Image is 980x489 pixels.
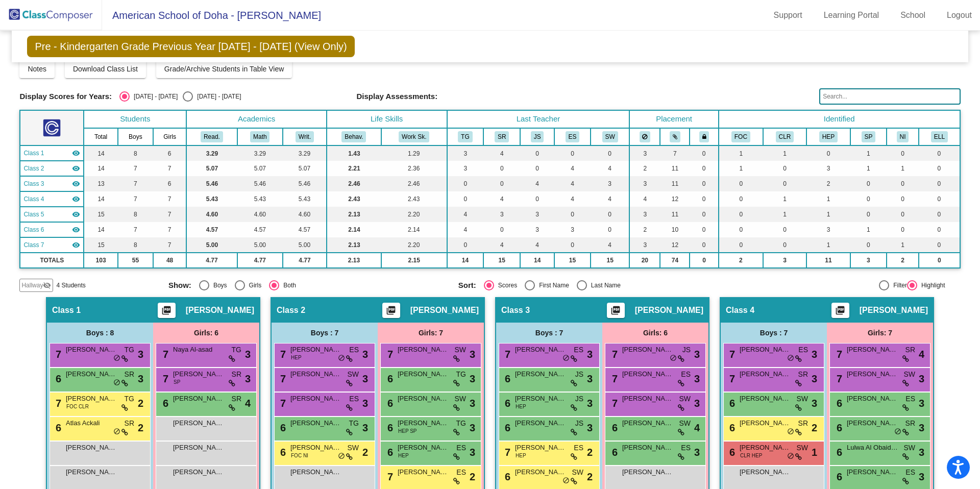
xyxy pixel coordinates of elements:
[806,207,850,222] td: 1
[186,161,237,176] td: 5.07
[23,179,44,188] span: Class 3
[72,210,80,218] mat-icon: visibility
[726,305,754,315] span: Class 4
[237,191,283,207] td: 5.43
[887,128,919,145] th: Non Independent Work Habits
[237,207,283,222] td: 4.60
[209,281,227,290] div: Boys
[887,253,919,268] td: 2
[816,7,888,23] a: Learning Portal
[887,161,919,176] td: 1
[23,240,44,250] span: Class 7
[201,131,223,142] button: Read.
[84,145,118,161] td: 14
[834,305,846,320] mat-icon: picture_as_pdf
[862,131,876,142] button: SP
[84,191,118,207] td: 14
[232,345,241,355] span: TG
[763,253,806,268] td: 3
[806,176,850,191] td: 2
[381,145,447,161] td: 1.29
[483,161,520,176] td: 0
[819,88,960,105] input: Search...
[153,207,186,222] td: 7
[887,222,919,237] td: 0
[520,237,554,253] td: 4
[164,65,284,73] span: Grade/Archive Students in Table View
[458,131,472,142] button: TG
[245,281,262,290] div: Girls
[381,207,447,222] td: 2.20
[193,92,241,101] div: [DATE] - [DATE]
[889,281,907,290] div: Filter
[118,237,153,253] td: 8
[381,222,447,237] td: 2.14
[763,176,806,191] td: 0
[168,281,191,290] span: Show:
[20,207,84,222] td: Linnea Maloney - No Class Name
[72,226,80,234] mat-icon: visibility
[382,303,400,318] button: Print Students Details
[919,128,960,145] th: English Language Learner
[919,161,960,176] td: 0
[806,128,850,145] th: Parent requires High Energy
[447,128,484,145] th: Tracy Garber
[939,7,980,23] a: Logout
[591,207,630,222] td: 0
[591,176,630,191] td: 3
[283,191,327,207] td: 5.43
[917,281,945,290] div: Highlight
[327,110,447,128] th: Life Skills
[118,161,153,176] td: 7
[72,180,80,188] mat-icon: visibility
[447,237,484,253] td: 0
[520,128,554,145] th: Julie Shingles
[410,305,479,315] span: [PERSON_NAME]
[660,176,690,191] td: 11
[554,191,591,207] td: 4
[629,191,660,207] td: 4
[186,145,237,161] td: 3.29
[719,161,763,176] td: 1
[153,176,186,191] td: 6
[554,207,591,222] td: 0
[919,176,960,191] td: 0
[609,305,622,320] mat-icon: picture_as_pdf
[385,305,397,320] mat-icon: picture_as_pdf
[118,145,153,161] td: 8
[357,92,438,101] span: Display Assessments:
[892,7,934,23] a: School
[186,222,237,237] td: 4.57
[20,145,84,161] td: Hannah Staley - No Class Name
[447,176,484,191] td: 0
[327,191,381,207] td: 2.43
[327,207,381,222] td: 2.13
[831,303,849,318] button: Print Students Details
[153,145,186,161] td: 6
[186,110,327,128] th: Academics
[378,323,484,343] div: Girls: 7
[850,161,887,176] td: 1
[118,207,153,222] td: 8
[381,191,447,207] td: 2.43
[447,222,484,237] td: 4
[850,128,887,145] th: Parent is Staff Member
[591,222,630,237] td: 0
[850,145,887,161] td: 1
[919,222,960,237] td: 0
[20,222,84,237] td: Monica Perez - No Class Name
[23,225,44,234] span: Class 6
[327,253,381,268] td: 2.13
[554,161,591,176] td: 4
[897,131,909,142] button: NI
[20,253,84,268] td: TOTALS
[20,191,84,207] td: Diane Younes - No Class Name
[806,161,850,176] td: 3
[72,241,80,249] mat-icon: visibility
[554,222,591,237] td: 3
[919,253,960,268] td: 0
[283,253,327,268] td: 4.77
[554,237,591,253] td: 0
[381,176,447,191] td: 2.46
[160,305,173,320] mat-icon: picture_as_pdf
